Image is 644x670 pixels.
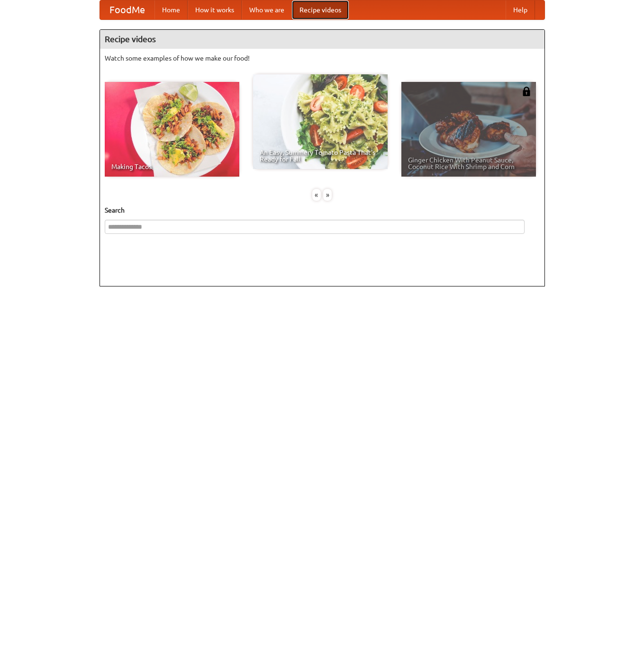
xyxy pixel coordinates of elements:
a: How it works [188,0,242,19]
a: Recipe videos [292,0,349,19]
a: An Easy, Summery Tomato Pasta That's Ready for Fall [253,74,388,169]
a: Home [154,0,188,19]
a: Making Tacos [105,82,239,177]
a: Who we are [242,0,292,19]
span: Making Tacos [111,163,233,170]
span: An Easy, Summery Tomato Pasta That's Ready for Fall [260,149,381,162]
a: Help [506,0,535,19]
h4: Recipe videos [100,30,544,49]
div: » [323,189,332,201]
div: « [312,189,321,201]
img: 483408.png [522,87,531,96]
p: Watch some examples of how we make our food! [105,54,540,63]
a: FoodMe [100,0,154,19]
h5: Search [105,205,540,215]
